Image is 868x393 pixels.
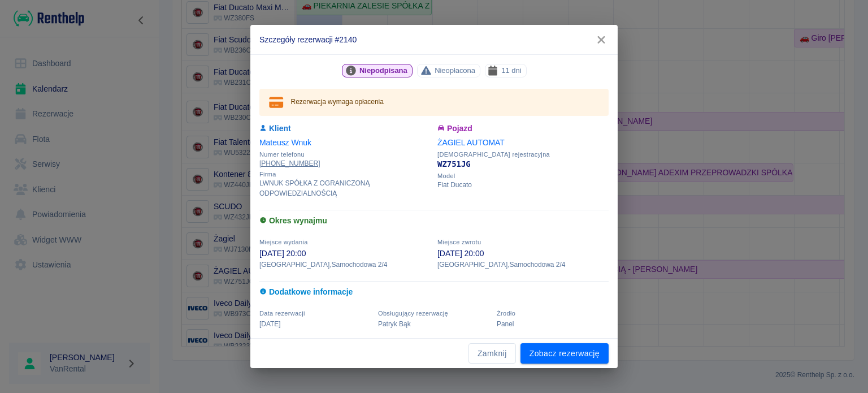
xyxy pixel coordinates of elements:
span: Miejsce zwrotu [437,239,481,245]
span: Model [437,172,609,180]
span: Niepodpisana [355,64,412,76]
span: Żrodło [497,310,515,317]
p: [GEOGRAPHIC_DATA] , Samochodowa 2/4 [437,260,609,270]
button: Zamknij [468,343,516,364]
p: LWNUK SPÓŁKA Z OGRANICZONĄ ODPOWIEDZIALNOŚCIĄ [259,178,431,198]
a: Zobacz rezerwację [520,343,609,364]
p: [DATE] 20:00 [259,248,431,260]
p: Panel [497,319,609,329]
h6: Klient [259,123,431,135]
p: WZ751JG [437,158,609,170]
span: Numer telefonu [259,151,431,158]
span: 11 dni [497,64,526,76]
p: Patryk Bąk [378,319,490,329]
span: Obsługujący rezerwację [378,310,448,317]
h6: Dodatkowe informacje [259,286,609,298]
tcxspan: Call +48786174774 via 3CX [259,159,320,167]
p: [DATE] 20:00 [437,248,609,260]
div: Rezerwacja wymaga opłacenia [291,92,384,113]
span: Data rezerwacji [259,310,305,317]
p: [DATE] [259,319,371,329]
span: Miejsce wydania [259,239,308,245]
span: [DEMOGRAPHIC_DATA] rejestracyjna [437,151,609,158]
p: Fiat Ducato [437,180,609,190]
span: Firma [259,171,431,178]
h2: Szczegóły rezerwacji #2140 [250,25,618,54]
a: ŻAGIEL AUTOMAT [437,138,505,147]
p: [GEOGRAPHIC_DATA] , Samochodowa 2/4 [259,260,431,270]
h6: Pojazd [437,123,609,135]
a: Mateusz Wnuk [259,138,311,147]
h6: Okres wynajmu [259,215,609,227]
span: Nieopłacona [430,64,480,76]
